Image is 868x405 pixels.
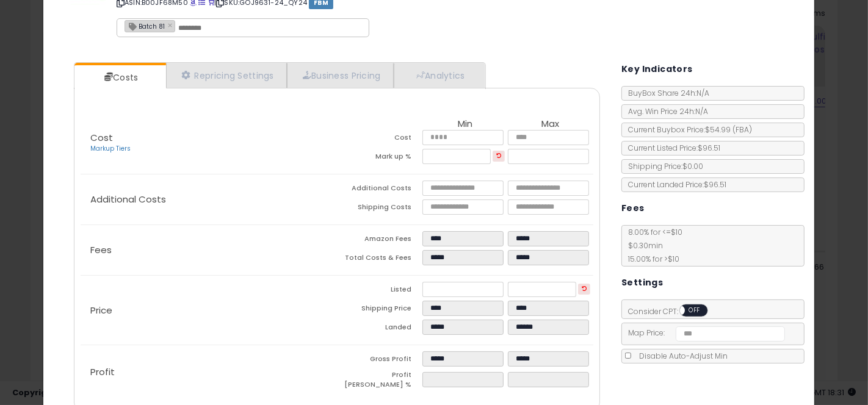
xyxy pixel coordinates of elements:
a: × [168,20,175,30]
span: Shipping Price: $0.00 [622,161,703,171]
span: Batch 81 [125,21,165,31]
p: Fees [81,245,337,255]
a: Repricing Settings [166,63,287,88]
td: Landed [337,320,422,339]
td: Mark up % [337,149,422,168]
p: Profit [81,367,337,377]
td: Shipping Costs [337,199,422,218]
td: Shipping Price [337,301,422,320]
th: Max [508,119,593,130]
a: Markup Tiers [90,144,131,153]
td: Additional Costs [337,181,422,199]
span: Map Price: [622,328,785,338]
td: Amazon Fees [337,231,422,250]
span: $54.99 [705,124,752,135]
span: Current Listed Price: $96.51 [622,143,720,153]
td: Listed [337,282,422,301]
span: 15.00 % for > $10 [622,254,679,264]
span: Current Buybox Price: [622,124,752,135]
a: Costs [74,65,165,90]
span: Disable Auto-Adjust Min [633,351,728,361]
h5: Fees [621,201,645,216]
span: 8.00 % for <= $10 [622,227,682,264]
span: Consider CPT: [622,306,724,317]
td: Profit [PERSON_NAME] % [337,370,422,393]
h5: Key Indicators [621,62,693,77]
span: OFF [685,306,705,316]
span: ( FBA ) [732,124,752,135]
td: Gross Profit [337,351,422,370]
h5: Settings [621,275,663,290]
td: Cost [337,130,422,149]
p: Price [81,306,337,315]
td: Total Costs & Fees [337,250,422,269]
a: Analytics [394,63,484,88]
p: Cost [81,133,337,154]
a: Business Pricing [287,63,394,88]
span: $0.30 min [622,240,663,251]
span: Current Landed Price: $96.51 [622,179,726,190]
th: Min [422,119,508,130]
span: Avg. Win Price 24h: N/A [622,106,708,116]
span: BuyBox Share 24h: N/A [622,88,709,98]
p: Additional Costs [81,195,337,204]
